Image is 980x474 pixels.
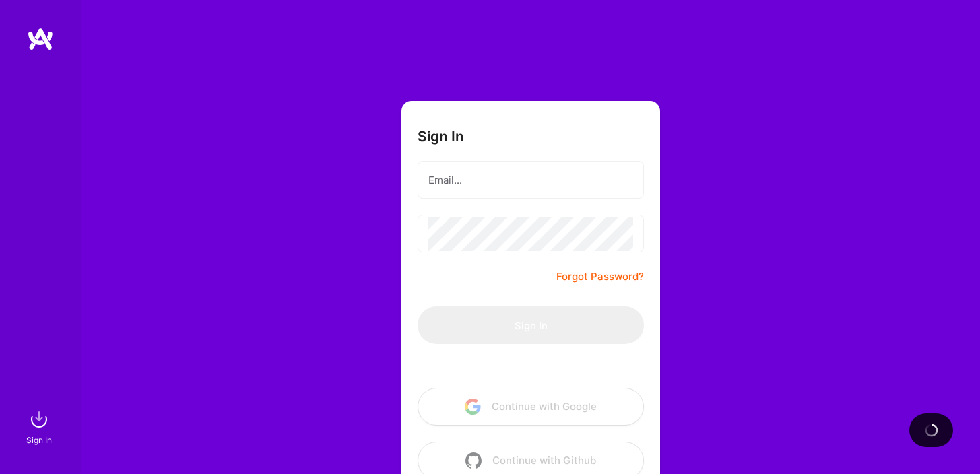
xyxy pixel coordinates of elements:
input: Email... [428,163,633,197]
a: Forgot Password? [556,269,644,285]
img: icon [465,452,482,469]
button: Sign In [418,306,644,344]
a: sign inSign In [28,406,53,447]
img: sign in [26,406,53,433]
img: icon [465,399,481,415]
img: logo [27,27,54,51]
div: Sign In [26,433,52,447]
button: Continue with Google [418,388,644,426]
img: loading [922,421,941,440]
h3: Sign In [418,128,464,145]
